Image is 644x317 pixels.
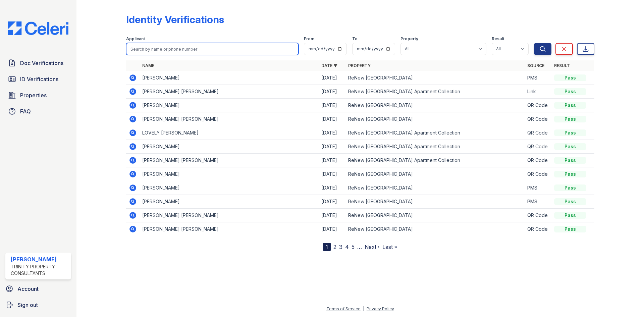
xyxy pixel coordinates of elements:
[126,13,224,25] div: Identity Verifications
[323,243,331,251] div: 1
[140,99,319,112] td: [PERSON_NAME]
[20,107,31,115] span: FAQ
[20,91,47,99] span: Properties
[357,243,362,251] span: …
[321,63,337,68] a: Date ▼
[319,112,345,126] td: [DATE]
[11,263,68,277] div: Trinity Property Consultants
[400,36,418,42] label: Property
[554,171,586,177] div: Pass
[140,126,319,140] td: LOVELY [PERSON_NAME]
[554,74,586,81] div: Pass
[492,36,504,42] label: Result
[5,56,71,70] a: Doc Verifications
[140,181,319,195] td: [PERSON_NAME]
[140,140,319,154] td: [PERSON_NAME]
[525,209,551,222] td: QR Code
[142,63,154,68] a: Name
[352,244,355,250] a: 5
[319,126,345,140] td: [DATE]
[525,112,551,126] td: QR Code
[339,244,342,250] a: 3
[319,71,345,85] td: [DATE]
[3,282,74,296] a: Account
[140,222,319,236] td: [PERSON_NAME] [PERSON_NAME]
[20,59,63,67] span: Doc Verifications
[367,306,394,311] a: Privacy Policy
[5,89,71,102] a: Properties
[319,181,345,195] td: [DATE]
[3,21,74,35] img: CE_Logo_Blue-a8612792a0a2168367f1c8372b55b34899dd931a85d93a1a3d3e32e68fde9ad4.png
[348,63,371,68] a: Property
[140,154,319,167] td: [PERSON_NAME] [PERSON_NAME]
[363,306,364,311] div: |
[345,112,525,126] td: ReNew [GEOGRAPHIC_DATA]
[319,99,345,112] td: [DATE]
[140,112,319,126] td: [PERSON_NAME] [PERSON_NAME]
[554,212,586,219] div: Pass
[365,244,380,250] a: Next ›
[554,129,586,136] div: Pass
[140,71,319,85] td: [PERSON_NAME]
[17,301,38,309] span: Sign out
[525,126,551,140] td: QR Code
[525,222,551,236] td: QR Code
[525,167,551,181] td: QR Code
[140,209,319,222] td: [PERSON_NAME] [PERSON_NAME]
[5,105,71,118] a: FAQ
[345,140,525,154] td: ReNew [GEOGRAPHIC_DATA] Apartment Collection
[319,154,345,167] td: [DATE]
[525,71,551,85] td: PMS
[345,154,525,167] td: ReNew [GEOGRAPHIC_DATA] Apartment Collection
[319,209,345,222] td: [DATE]
[525,140,551,154] td: QR Code
[140,85,319,99] td: [PERSON_NAME] [PERSON_NAME]
[345,244,349,250] a: 4
[554,143,586,150] div: Pass
[319,85,345,99] td: [DATE]
[20,75,58,83] span: ID Verifications
[525,154,551,167] td: QR Code
[126,43,299,55] input: Search by name or phone number
[345,126,525,140] td: ReNew [GEOGRAPHIC_DATA] Apartment Collection
[382,244,397,250] a: Last »
[333,244,336,250] a: 2
[11,255,68,263] div: [PERSON_NAME]
[304,36,314,42] label: From
[525,181,551,195] td: PMS
[554,226,586,232] div: Pass
[554,198,586,205] div: Pass
[140,167,319,181] td: [PERSON_NAME]
[554,88,586,95] div: Pass
[17,285,39,293] span: Account
[554,63,570,68] a: Result
[319,222,345,236] td: [DATE]
[140,195,319,209] td: [PERSON_NAME]
[345,99,525,112] td: ReNew [GEOGRAPHIC_DATA]
[345,71,525,85] td: ReNew [GEOGRAPHIC_DATA]
[345,209,525,222] td: ReNew [GEOGRAPHIC_DATA]
[554,116,586,122] div: Pass
[554,102,586,109] div: Pass
[352,36,358,42] label: To
[345,85,525,99] td: ReNew [GEOGRAPHIC_DATA] Apartment Collection
[345,195,525,209] td: ReNew [GEOGRAPHIC_DATA]
[345,167,525,181] td: ReNew [GEOGRAPHIC_DATA]
[345,222,525,236] td: ReNew [GEOGRAPHIC_DATA]
[554,184,586,191] div: Pass
[527,63,544,68] a: Source
[326,306,361,311] a: Terms of Service
[319,167,345,181] td: [DATE]
[525,85,551,99] td: Link
[554,157,586,164] div: Pass
[345,181,525,195] td: ReNew [GEOGRAPHIC_DATA]
[319,195,345,209] td: [DATE]
[126,36,145,42] label: Applicant
[3,298,74,312] a: Sign out
[525,195,551,209] td: PMS
[319,140,345,154] td: [DATE]
[525,99,551,112] td: QR Code
[5,72,71,86] a: ID Verifications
